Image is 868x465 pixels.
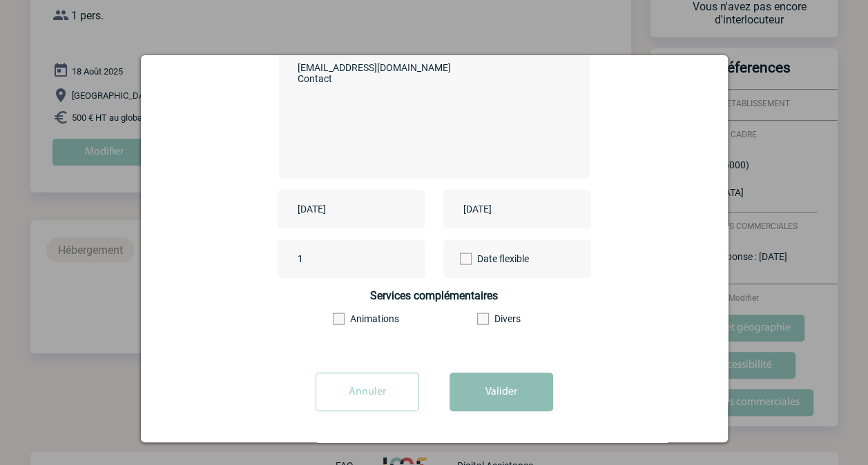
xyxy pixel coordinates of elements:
[450,373,553,411] button: Valider
[316,373,419,411] input: Annuler
[460,200,555,218] input: Date de fin
[477,313,552,324] label: Divers
[460,239,507,278] label: Date flexible
[294,200,389,218] input: Date de début
[333,313,408,324] label: Animations
[279,289,590,302] h4: Services complémentaires
[294,250,424,268] input: Nombre de participants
